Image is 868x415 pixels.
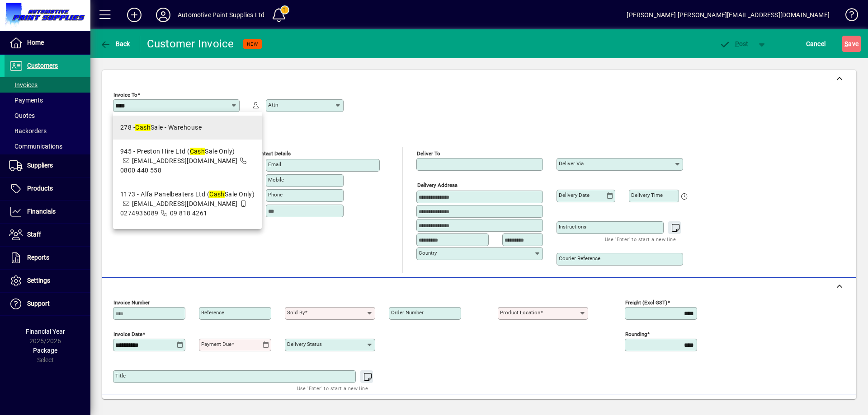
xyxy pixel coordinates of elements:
a: Reports [5,247,90,269]
span: S [844,40,848,47]
mat-label: Attn [268,102,278,108]
a: Quotes [5,108,90,123]
span: Back [100,40,130,47]
mat-option: 945 - Preston Hire Ltd (Cash Sale Only) [113,140,262,182]
span: 0800 440 558 [120,167,161,174]
div: 1173 - Alfa Panelbeaters Ltd ( Sale Only) [120,190,255,199]
span: Communications [9,143,62,150]
button: Back [98,36,132,52]
mat-label: Invoice To [113,92,137,98]
a: Suppliers [5,154,90,177]
a: Financials [5,201,90,223]
span: Financial Year [26,328,65,335]
span: Invoices [9,81,38,89]
span: Package [33,347,57,354]
mat-label: Deliver via [559,160,584,167]
a: Settings [5,270,90,292]
a: Knowledge Base [839,2,857,31]
span: 0274936089 [120,210,158,217]
span: Reports [27,254,49,261]
span: Support [27,300,50,307]
div: Automotive Paint Supplies Ltd [178,8,264,22]
a: Backorders [5,123,90,139]
span: [EMAIL_ADDRESS][DOMAIN_NAME] [132,200,238,207]
span: Financials [27,208,56,215]
a: Home [5,32,90,54]
span: Settings [27,277,50,284]
mat-label: Invoice date [113,331,142,337]
a: Support [5,293,90,315]
span: P [735,40,739,47]
mat-label: Phone [268,191,283,198]
button: Post [715,36,753,52]
div: Customer Invoice [147,37,234,51]
button: Profile [149,7,178,23]
span: Staff [27,231,41,238]
mat-label: Order number [391,309,424,316]
mat-label: Freight (excl GST) [625,299,667,306]
button: Save [842,36,861,52]
a: Invoices [5,77,90,93]
mat-label: Product location [500,309,540,316]
div: [PERSON_NAME] [PERSON_NAME][EMAIL_ADDRESS][DOMAIN_NAME] [627,8,830,22]
mat-label: Rounding [625,331,647,337]
button: Cancel [804,36,828,52]
mat-hint: Use 'Enter' to start a new line [605,234,676,244]
span: ost [719,40,749,47]
mat-hint: Use 'Enter' to start a new line [297,383,368,393]
div: 278 - Sale - Warehouse [120,123,202,132]
span: 09 818 4261 [170,210,208,217]
span: ave [844,37,859,51]
span: Suppliers [27,162,53,169]
mat-label: Delivery time [631,192,663,198]
span: Cancel [806,37,826,51]
a: Communications [5,139,90,154]
mat-label: Delivery date [559,192,590,198]
mat-label: Mobile [268,177,284,183]
span: Quotes [9,112,35,119]
mat-label: Instructions [559,224,586,230]
span: Backorders [9,127,47,135]
span: Customers [27,62,58,69]
mat-label: Delivery status [287,341,322,347]
div: 945 - Preston Hire Ltd ( Sale Only) [120,147,255,156]
em: Cash [209,191,225,198]
mat-option: 1173 - Alfa Panelbeaters Ltd (Cash Sale Only) [113,182,262,225]
mat-option: 278 - Cash Sale - Warehouse [113,116,262,140]
a: Staff [5,224,90,246]
mat-label: Deliver To [417,150,440,157]
mat-label: Title [115,373,126,379]
span: Payments [9,97,43,104]
mat-label: Email [268,161,281,168]
span: Products [27,185,53,192]
em: Cash [135,124,151,131]
button: Add [120,7,149,23]
mat-label: Courier Reference [559,255,600,261]
mat-label: Invoice number [113,299,150,306]
app-page-header-button: Back [90,36,140,52]
mat-label: Payment due [201,341,231,347]
span: NEW [247,41,258,47]
mat-label: Reference [201,309,224,316]
a: Payments [5,93,90,108]
em: Cash [190,148,205,155]
mat-label: Country [419,250,437,256]
span: [EMAIL_ADDRESS][DOMAIN_NAME] [132,157,238,164]
a: Products [5,177,90,200]
span: Home [27,39,44,46]
mat-label: Sold by [287,309,305,316]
